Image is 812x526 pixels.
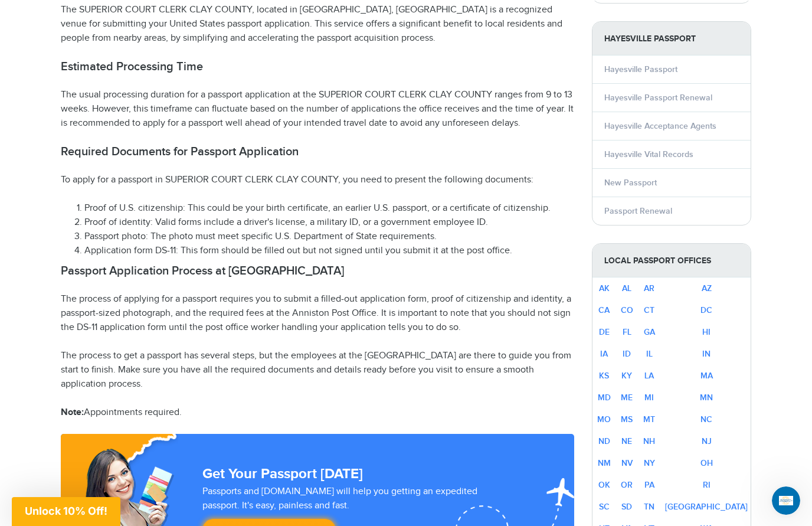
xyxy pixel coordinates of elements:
a: Hayesville Vital Records [604,149,693,159]
a: NE [621,436,632,446]
a: MN [700,392,713,402]
a: NY [644,458,655,468]
a: SD [621,501,632,511]
p: To apply for a passport in SUPERIOR COURT CLERK CLAY COUNTY, you need to present the following do... [61,172,574,187]
a: FL [623,326,631,336]
a: IA [600,348,608,358]
li: Application form DS-11: This form should be filled out but not signed until you submit it at the ... [84,243,574,257]
li: Proof of identity: Valid forms include a driver's license, a military ID, or a government employe... [84,215,574,229]
p: The SUPERIOR COURT CLERK CLAY COUNTY, located in [GEOGRAPHIC_DATA], [GEOGRAPHIC_DATA] is a recogn... [61,2,574,45]
a: RI [703,479,711,489]
strong: Hayesville Passport [592,21,751,55]
a: LA [644,370,654,380]
a: AZ [702,283,712,293]
a: MA [700,370,713,380]
a: SC [599,501,610,511]
div: Unlock 10% Off! [12,496,120,526]
h2: Estimated Processing Time [61,59,574,73]
a: HI [702,326,711,336]
li: Passport photo: The photo must meet specific U.S. Department of State requirements. [84,229,574,243]
p: Appointments required. [61,405,574,419]
p: The process to get a passport has several steps, but the employees at the [GEOGRAPHIC_DATA] are t... [61,348,574,391]
li: Proof of U.S. citizenship: This could be your birth certificate, an earlier U.S. passport, or a c... [84,201,574,215]
a: MS [621,414,633,424]
a: Hayesville Passport [604,64,677,74]
a: OH [700,458,713,468]
a: NC [700,414,712,424]
a: AK [599,283,610,293]
a: KS [599,370,609,380]
p: The usual processing duration for a passport application at the SUPERIOR COURT CLERK CLAY COUNTY ... [61,87,574,130]
a: ME [621,392,633,402]
a: IN [702,348,711,358]
a: NV [621,458,633,468]
a: ND [598,436,610,446]
a: MI [644,392,654,402]
a: OK [598,479,610,489]
iframe: Intercom live chat [772,486,800,514]
a: PA [644,479,654,489]
a: DC [700,305,712,315]
a: NJ [702,436,712,446]
h2: Required Documents for Passport Application [61,144,574,158]
a: AL [622,283,631,293]
a: [GEOGRAPHIC_DATA] [665,501,748,511]
strong: Note: [61,406,84,417]
a: CA [598,305,610,315]
a: IL [646,348,653,358]
strong: Get Your Passport [DATE] [202,465,363,482]
a: MD [598,392,611,402]
p: The process of applying for a passport requires you to submit a filled-out application form, proo... [61,292,574,334]
a: MO [597,414,611,424]
h2: Passport Application Process at [GEOGRAPHIC_DATA] [61,263,574,277]
a: OR [621,479,633,489]
a: Hayesville Passport Renewal [604,92,712,102]
strong: Local Passport Offices [592,243,751,277]
a: MT [643,414,655,424]
a: AR [644,283,654,293]
a: DE [599,326,610,336]
a: NH [643,436,655,446]
a: GA [644,326,655,336]
a: CT [644,305,654,315]
a: ID [623,348,631,358]
a: NM [598,458,611,468]
a: CO [621,305,633,315]
a: New Passport [604,177,657,187]
span: Unlock 10% Off! [25,504,107,517]
a: TN [644,501,654,511]
a: Passport Renewal [604,205,672,215]
a: Hayesville Acceptance Agents [604,120,716,130]
a: KY [621,370,632,380]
